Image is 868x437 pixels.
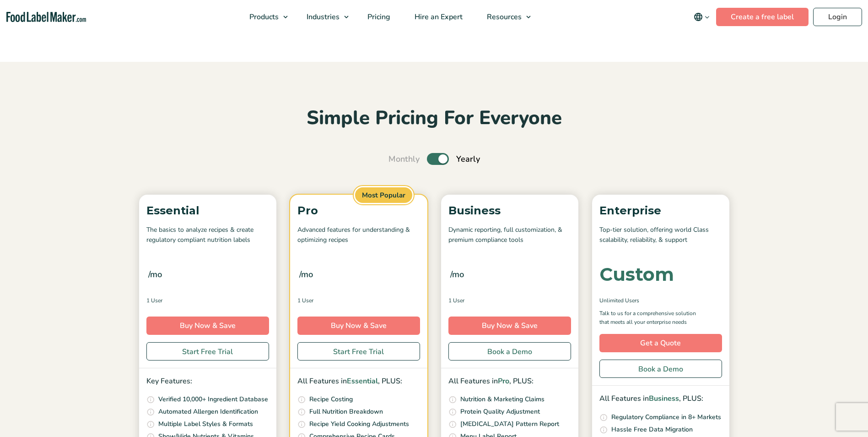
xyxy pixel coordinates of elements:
[354,186,414,205] span: Most Popular
[412,12,464,22] span: Hire an Expert
[611,425,693,435] p: Hassle Free Data Migration
[599,202,722,219] p: Enterprise
[297,225,420,246] p: Advanced features for understanding & optimizing recipes
[599,296,639,305] span: Unlimited Users
[247,12,280,22] span: Products
[599,334,722,352] a: Get a Quote
[158,394,268,404] p: Verified 10,000+ Ingredient Database
[611,412,721,422] p: Regulatory Compliance in 8+ Markets
[309,407,383,417] p: Full Nutrition Breakdown
[599,309,705,327] p: Talk to us for a comprehensive solution that meets all your enterprise needs
[599,265,674,284] div: Custom
[146,342,269,361] a: Start Free Trial
[599,225,722,246] p: Top-tier solution, offering world Class scalability, reliability, & support
[388,153,420,165] span: Monthly
[135,106,734,131] h2: Simple Pricing For Everyone
[448,202,571,219] p: Business
[297,202,420,219] p: Pro
[427,153,449,165] label: Toggle
[450,268,464,281] span: /mo
[456,153,480,165] span: Yearly
[599,360,722,378] a: Book a Demo
[347,376,378,386] span: Essential
[146,202,269,219] p: Essential
[158,419,253,429] p: Multiple Label Styles & Formats
[297,342,420,361] a: Start Free Trial
[448,376,571,388] p: All Features in , PLUS:
[309,419,409,429] p: Recipe Yield Cooking Adjustments
[297,317,420,335] a: Buy Now & Save
[158,407,258,417] p: Automated Allergen Identification
[146,225,269,246] p: The basics to analyze recipes & create regulatory compliant nutrition labels
[484,12,523,22] span: Resources
[309,394,353,404] p: Recipe Costing
[304,12,340,22] span: Industries
[460,419,559,429] p: [MEDICAL_DATA] Pattern Report
[365,12,391,22] span: Pricing
[448,296,464,305] span: 1 User
[148,268,162,281] span: /mo
[146,376,269,388] p: Key Features:
[448,342,571,361] a: Book a Demo
[448,225,571,246] p: Dynamic reporting, full customization, & premium compliance tools
[460,394,545,404] p: Nutrition & Marketing Claims
[649,393,679,404] span: Business
[448,317,571,335] a: Buy Now & Save
[498,376,509,386] span: Pro
[297,296,313,305] span: 1 User
[460,407,540,417] p: Protein Quality Adjustment
[146,317,269,335] a: Buy Now & Save
[716,8,809,26] a: Create a free label
[297,376,420,388] p: All Features in , PLUS:
[299,268,313,281] span: /mo
[599,393,722,405] p: All Features in , PLUS:
[146,296,162,305] span: 1 User
[813,8,862,26] a: Login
